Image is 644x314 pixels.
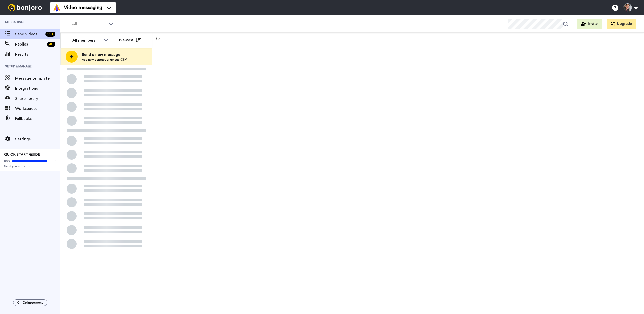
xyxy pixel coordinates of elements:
span: Replies [15,41,45,47]
span: Workspaces [15,106,60,112]
div: 99 + [45,32,55,37]
span: Send yourself a test [4,164,56,168]
button: Collapse menu [13,299,47,306]
img: vm-color.svg [53,4,61,12]
span: Send a new message [82,52,127,58]
span: Add new contact or upload CSV [82,58,127,62]
span: Video messaging [64,4,102,11]
img: bj-logo-header-white.svg [6,4,44,11]
span: 80% [4,159,11,163]
span: All [72,21,106,27]
button: Newest [115,35,144,45]
span: Collapse menu [23,301,43,305]
span: Settings [15,136,60,142]
button: Invite [577,19,602,29]
span: Results [15,51,60,57]
span: Integrations [15,85,60,92]
span: Fallbacks [15,116,60,122]
span: Message template [15,75,60,81]
div: All members [72,37,101,43]
div: 40 [47,42,55,47]
span: QUICK START GUIDE [4,153,40,156]
span: Send videos [15,31,43,37]
span: Share library [15,96,60,102]
button: Upgrade [607,19,636,29]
